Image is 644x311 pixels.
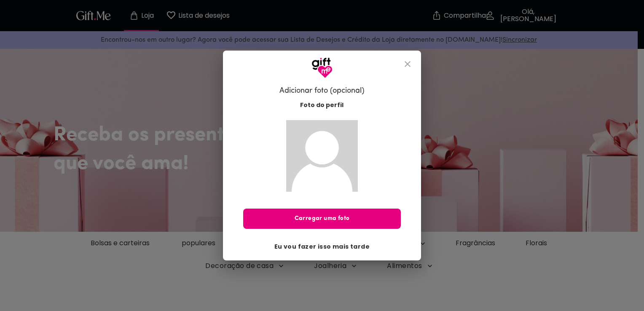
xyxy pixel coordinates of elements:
[243,214,400,223] span: Carregar uma foto
[286,120,358,192] img: Gift.me default profile picture
[300,101,343,110] span: Foto do perfil
[243,209,400,229] button: Carregar uma foto
[279,86,365,96] h6: Adicionar foto (opcional)
[397,54,418,74] button: fechar
[311,57,333,78] img: Logotipo do GiftMe
[271,239,373,254] button: Eu vou fazer isso mais tarde
[274,242,370,251] span: Eu vou fazer isso mais tarde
